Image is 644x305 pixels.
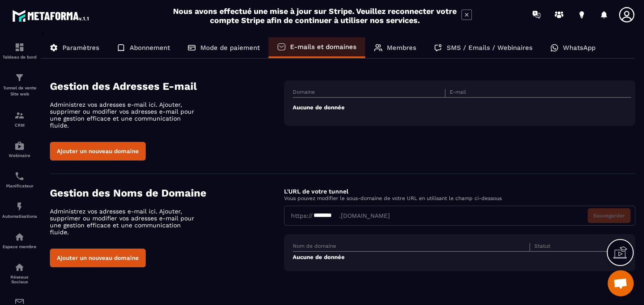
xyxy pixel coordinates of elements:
p: Planificateur [2,184,37,188]
img: formation [14,42,25,52]
label: L'URL de votre tunnel [284,188,348,195]
a: automationsautomationsEspace membre [2,225,37,256]
img: formation [14,72,25,83]
a: formationformationTunnel de vente Site web [2,66,37,104]
a: automationsautomationsWebinaire [2,134,37,164]
h4: Gestion des Adresses E-mail [50,80,284,92]
th: Statut [530,243,614,252]
p: Vous pouvez modifier le sous-domaine de votre URL en utilisant le champ ci-dessous [284,195,635,201]
p: E-mails et domaines [290,43,356,51]
img: automations [14,201,25,212]
a: Ouvrir le chat [608,270,634,296]
p: Abonnement [130,44,170,52]
a: automationsautomationsAutomatisations [2,195,37,225]
p: Réseaux Sociaux [2,275,37,284]
h4: Gestion des Noms de Domaine [50,187,284,199]
p: Webinaire [2,153,37,158]
th: E-mail [445,89,597,98]
a: social-networksocial-networkRéseaux Sociaux [2,256,37,291]
th: Domaine [293,89,445,98]
img: automations [14,141,25,151]
p: Administrez vos adresses e-mail ici. Ajouter, supprimer ou modifier vos adresses e-mail pour une ... [50,208,202,236]
p: SMS / Emails / Webinaires [447,44,533,52]
td: Aucune de donnée [293,252,631,263]
img: social-network [14,262,25,272]
p: Tunnel de vente Site web [2,85,37,97]
p: Paramètres [62,44,99,52]
img: scheduler [14,171,25,181]
p: Administrez vos adresses e-mail ici. Ajouter, supprimer ou modifier vos adresses e-mail pour une ... [50,101,202,129]
p: Tableau de bord [2,55,37,59]
img: logo [12,8,90,23]
h2: Nous avons effectué une mise à jour sur Stripe. Veuillez reconnecter votre compte Stripe afin de ... [173,7,457,25]
div: > [41,29,635,284]
a: formationformationCRM [2,104,37,134]
a: schedulerschedulerPlanificateur [2,164,37,195]
p: CRM [2,123,37,128]
th: Nom de domaine [293,243,530,252]
td: Aucune de donnée [293,98,631,118]
p: Membres [387,44,416,52]
p: Espace membre [2,244,37,249]
a: formationformationTableau de bord [2,36,37,66]
button: Ajouter un nouveau domaine [50,249,146,267]
p: WhatsApp [563,44,595,52]
p: Mode de paiement [200,44,260,52]
img: automations [14,232,25,242]
button: Ajouter un nouveau domaine [50,142,146,161]
img: formation [14,110,25,121]
p: Automatisations [2,214,37,219]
